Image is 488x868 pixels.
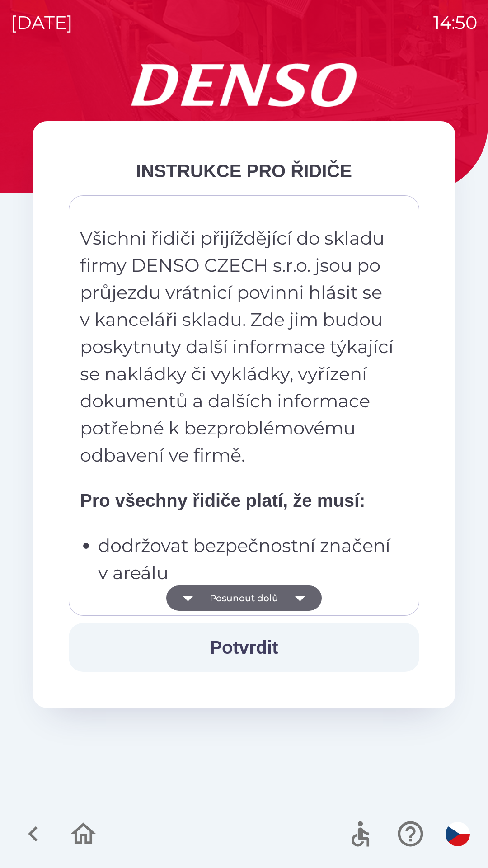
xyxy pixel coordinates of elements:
[80,491,365,510] strong: Pro všechny řidiče platí, že musí:
[69,157,419,184] div: INSTRUKCE PRO ŘIDIČE
[80,225,395,469] p: Všichni řidiči přijíždějící do skladu firmy DENSO CZECH s.r.o. jsou po průjezdu vrátnicí povinni ...
[446,822,470,846] img: cs flag
[98,532,395,586] p: dodržovat bezpečnostní značení v areálu
[11,9,73,36] p: [DATE]
[166,585,322,611] button: Posunout dolů
[33,63,455,107] img: Logo
[433,9,477,36] p: 14:50
[69,623,419,672] button: Potvrdit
